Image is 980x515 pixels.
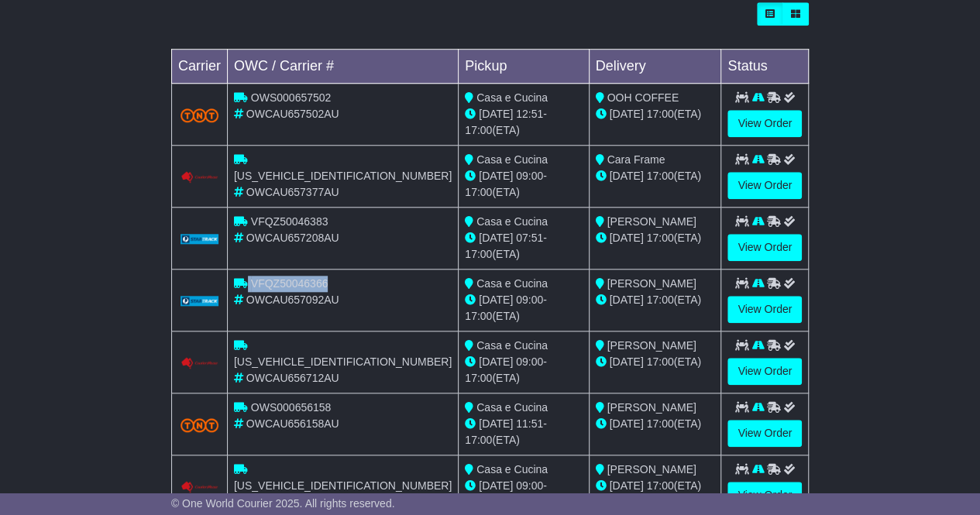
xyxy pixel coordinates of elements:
[596,168,715,184] div: (ETA)
[646,355,673,368] span: 17:00
[607,153,665,166] span: Cara Frame
[610,417,644,430] span: [DATE]
[465,248,492,260] span: 17:00
[479,294,513,306] span: [DATE]
[181,357,219,369] img: Couriers_Please.png
[607,339,696,352] span: [PERSON_NAME]
[516,479,543,492] span: 09:00
[246,108,339,120] span: OWCAU657502AU
[476,463,548,476] span: Casa e Cucina
[721,50,809,84] td: Status
[727,358,802,385] a: View Order
[610,170,644,182] span: [DATE]
[181,418,219,432] img: TNT_Domestic.png
[171,497,395,510] span: © One World Courier 2025. All rights reserved.
[476,401,548,414] span: Casa e Cucina
[465,106,582,139] div: - (ETA)
[246,232,339,244] span: OWCAU657208AU
[596,354,715,370] div: (ETA)
[727,110,802,137] a: View Order
[234,355,452,368] span: [US_VEHICLE_IDENTIFICATION_NUMBER]
[465,186,492,198] span: 17:00
[246,186,339,198] span: OWCAU657377AU
[465,372,492,384] span: 17:00
[465,168,582,201] div: - (ETA)
[646,108,673,120] span: 17:00
[251,401,332,414] span: OWS000656158
[476,215,548,228] span: Casa e Cucina
[476,277,548,290] span: Casa e Cucina
[727,482,802,509] a: View Order
[646,479,673,492] span: 17:00
[516,232,543,244] span: 07:51
[465,416,582,448] div: - (ETA)
[596,478,715,494] div: (ETA)
[607,401,696,414] span: [PERSON_NAME]
[607,463,696,476] span: [PERSON_NAME]
[479,108,513,120] span: [DATE]
[516,170,543,182] span: 09:00
[181,171,219,184] img: Couriers_Please.png
[516,355,543,368] span: 09:00
[234,479,452,492] span: [US_VEHICLE_IDENTIFICATION_NUMBER]
[479,479,513,492] span: [DATE]
[246,294,339,306] span: OWCAU657092AU
[727,420,802,447] a: View Order
[465,478,582,510] div: - (ETA)
[479,417,513,430] span: [DATE]
[646,417,673,430] span: 17:00
[727,234,802,261] a: View Order
[171,50,227,84] td: Carrier
[246,372,339,384] span: OWCAU656712AU
[251,91,332,104] span: OWS000657502
[596,292,715,308] div: (ETA)
[181,481,219,493] img: Couriers_Please.png
[181,234,219,244] img: GetCarrierServiceLogo
[596,416,715,432] div: (ETA)
[610,479,644,492] span: [DATE]
[181,108,219,122] img: TNT_Domestic.png
[227,50,458,84] td: OWC / Carrier #
[727,172,802,199] a: View Order
[607,215,696,228] span: [PERSON_NAME]
[465,310,492,322] span: 17:00
[465,292,582,324] div: - (ETA)
[465,434,492,446] span: 17:00
[610,232,644,244] span: [DATE]
[459,50,589,84] td: Pickup
[589,50,721,84] td: Delivery
[610,294,644,306] span: [DATE]
[596,106,715,122] div: (ETA)
[646,294,673,306] span: 17:00
[646,232,673,244] span: 17:00
[479,355,513,368] span: [DATE]
[607,91,679,104] span: OOH COFFEE
[610,355,644,368] span: [DATE]
[465,354,582,386] div: - (ETA)
[596,230,715,246] div: (ETA)
[181,296,219,306] img: GetCarrierServiceLogo
[465,124,492,136] span: 17:00
[516,294,543,306] span: 09:00
[479,232,513,244] span: [DATE]
[246,417,339,430] span: OWCAU656158AU
[234,170,452,182] span: [US_VEHICLE_IDENTIFICATION_NUMBER]
[479,170,513,182] span: [DATE]
[610,108,644,120] span: [DATE]
[727,296,802,323] a: View Order
[516,417,543,430] span: 11:51
[465,230,582,263] div: - (ETA)
[646,170,673,182] span: 17:00
[476,91,548,104] span: Casa e Cucina
[251,215,328,228] span: VFQZ50046383
[251,277,328,290] span: VFQZ50046366
[476,339,548,352] span: Casa e Cucina
[476,153,548,166] span: Casa e Cucina
[516,108,543,120] span: 12:51
[607,277,696,290] span: [PERSON_NAME]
